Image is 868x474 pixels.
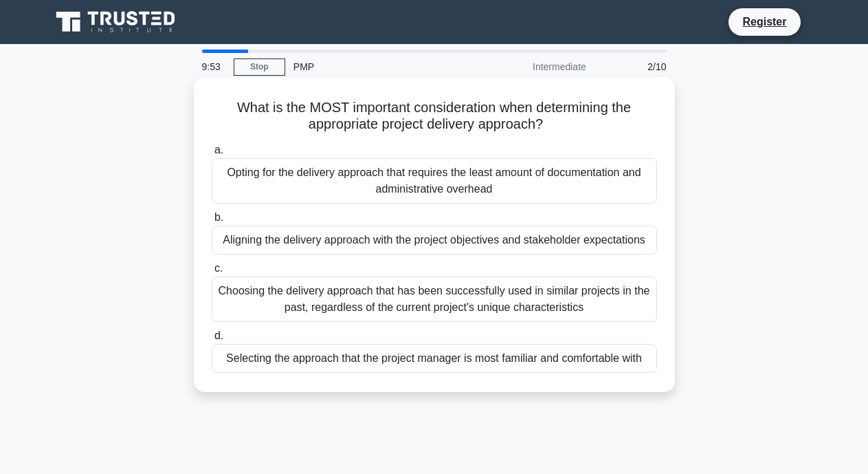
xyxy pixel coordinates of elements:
h5: What is the MOST important consideration when determining the appropriate project delivery approach? [210,99,658,133]
div: Intermediate [474,53,594,80]
span: a. [214,144,223,155]
div: Opting for the delivery approach that requires the least amount of documentation and administrati... [212,158,657,204]
span: d. [214,330,223,341]
div: PMP [285,53,474,80]
a: Register [734,13,794,30]
span: c. [214,262,223,274]
div: Selecting the approach that the project manager is most familiar and comfortable with [212,344,657,373]
a: Stop [234,58,285,76]
div: 9:53 [194,53,234,80]
div: 2/10 [594,53,675,80]
div: Aligning the delivery approach with the project objectives and stakeholder expectations [212,226,657,255]
span: b. [214,211,223,223]
div: Choosing the delivery approach that has been successfully used in similar projects in the past, r... [212,277,657,322]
